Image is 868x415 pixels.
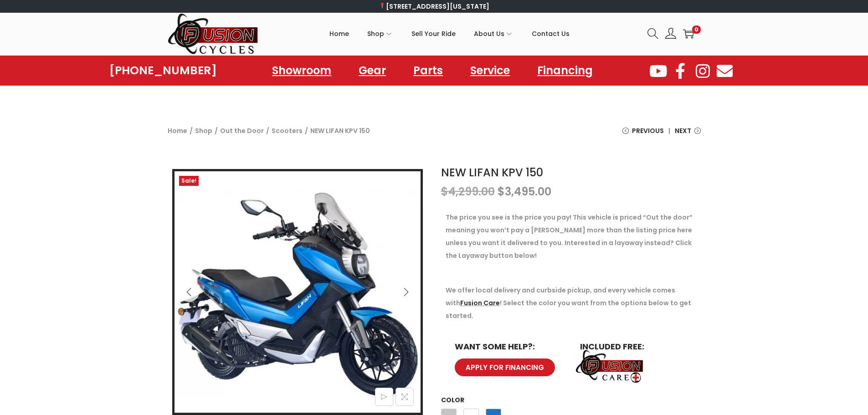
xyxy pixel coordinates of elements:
a: APPLY FOR FINANCING [455,359,555,376]
a: Service [461,60,519,81]
h6: INCLUDED FREE: [580,343,687,351]
nav: Primary navigation [259,13,641,54]
bdi: 3,495.00 [498,184,551,199]
p: The price you see is the price you pay! This vehicle is priced “Out the door” meaning you won’t p... [446,211,696,262]
span: Sell Your Ride [411,22,456,45]
a: Home [329,13,349,54]
a: 0 [683,28,694,39]
a: About Us [474,13,514,54]
span: About Us [474,22,504,45]
label: Color [441,395,464,405]
p: We offer local delivery and curbside pickup, and every vehicle comes with ! Select the color you ... [446,284,696,322]
img: Woostify retina logo [168,13,259,55]
a: Previous [622,124,664,144]
span: / [190,124,193,137]
span: Previous [632,124,664,137]
span: NEW LIFAN KPV 150 [310,124,370,137]
span: / [266,124,269,137]
a: Scooters [272,126,303,135]
bdi: 4,299.00 [441,184,495,199]
span: Home [329,22,349,45]
span: Contact Us [532,22,570,45]
a: [PHONE_NUMBER] [109,64,217,77]
a: [STREET_ADDRESS][US_STATE] [379,2,489,11]
a: Parts [404,60,452,81]
a: Out the Door [220,126,264,135]
a: Next [675,124,701,144]
span: / [305,124,308,137]
a: Contact Us [532,13,570,54]
a: Financing [528,60,602,81]
img: 📍 [379,3,385,9]
h6: WANT SOME HELP?: [455,343,562,351]
a: Gear [349,60,395,81]
span: Shop [367,22,384,45]
span: / [215,124,218,137]
a: Showroom [263,60,340,81]
span: $ [498,184,505,199]
span: $ [441,184,448,199]
a: Fusion Care [460,298,500,307]
a: Home [168,126,187,135]
span: APPLY FOR FINANCING [466,364,544,371]
span: Next [675,124,691,137]
a: Shop [195,126,212,135]
nav: Menu [263,60,602,81]
a: Sell Your Ride [411,13,456,54]
button: Next [396,282,416,302]
button: Previous [179,282,199,302]
a: Shop [367,13,393,54]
